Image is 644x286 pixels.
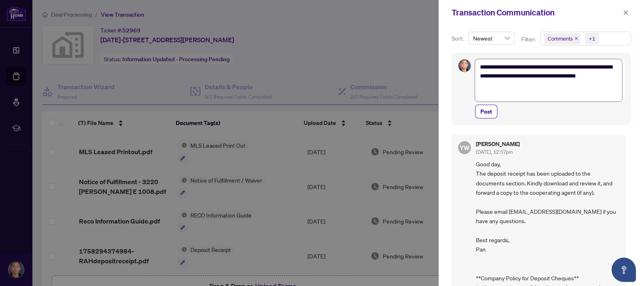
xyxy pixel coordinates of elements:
[623,10,629,15] span: close
[544,33,580,44] span: Comments
[452,34,465,43] p: Sort:
[460,143,470,153] span: YW
[475,105,497,118] button: Post
[458,60,471,72] img: Profile Icon
[574,37,578,41] span: close
[589,34,595,43] div: +1
[476,149,513,155] span: [DATE], 12:57pm
[612,258,636,282] button: Open asap
[548,34,573,43] span: Comments
[452,6,621,19] div: Transaction Communication
[521,35,537,44] p: Filter:
[480,105,492,118] span: Post
[473,32,510,44] span: Newest
[476,141,520,147] h5: [PERSON_NAME]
